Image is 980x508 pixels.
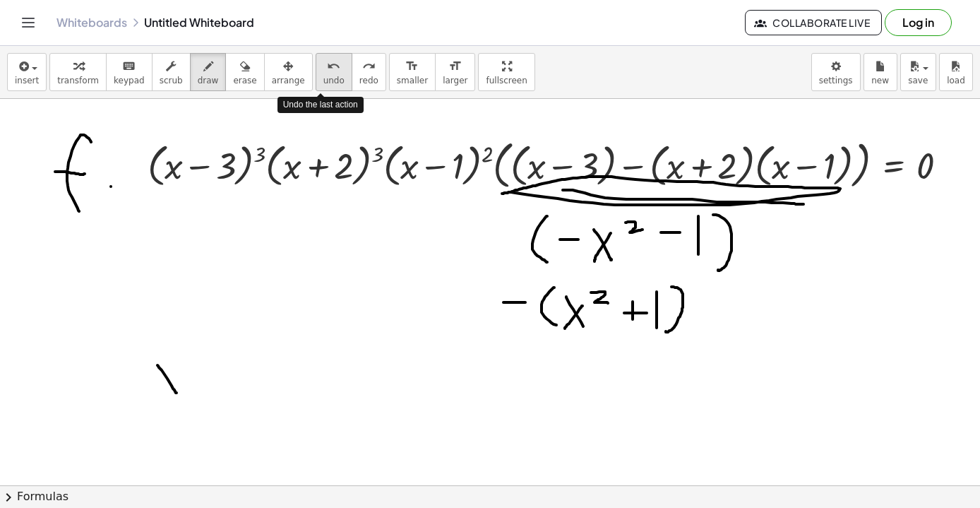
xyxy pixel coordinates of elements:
[745,10,882,35] button: Collaborate Live
[443,76,467,85] span: larger
[486,76,527,85] span: fullscreen
[316,53,352,91] button: undoundo
[15,76,39,85] span: insert
[939,53,973,91] button: load
[947,76,965,85] span: load
[7,53,47,91] button: insert
[389,53,436,91] button: format_sizesmaller
[327,58,340,75] i: undo
[49,53,107,91] button: transform
[56,16,127,30] a: Whiteboards
[277,97,364,113] div: Undo the last action
[397,76,428,85] span: smaller
[152,53,191,91] button: scrub
[359,76,378,85] span: redo
[264,53,313,91] button: arrange
[198,76,219,85] span: draw
[811,53,861,91] button: settings
[106,53,153,91] button: keyboardkeypad
[448,58,462,75] i: format_size
[864,53,897,91] button: new
[190,53,227,91] button: draw
[908,76,928,85] span: save
[478,53,534,91] button: fullscreen
[160,76,183,85] span: scrub
[323,76,345,85] span: undo
[57,76,99,85] span: transform
[871,76,889,85] span: new
[900,53,936,91] button: save
[233,76,256,85] span: erase
[272,76,305,85] span: arrange
[362,58,376,75] i: redo
[225,53,264,91] button: erase
[122,58,136,75] i: keyboard
[352,53,386,91] button: redoredo
[885,9,952,36] button: Log in
[405,58,419,75] i: format_size
[114,76,145,85] span: keypad
[435,53,475,91] button: format_sizelarger
[757,16,870,29] span: Collaborate Live
[17,11,40,34] button: Toggle navigation
[819,76,853,85] span: settings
